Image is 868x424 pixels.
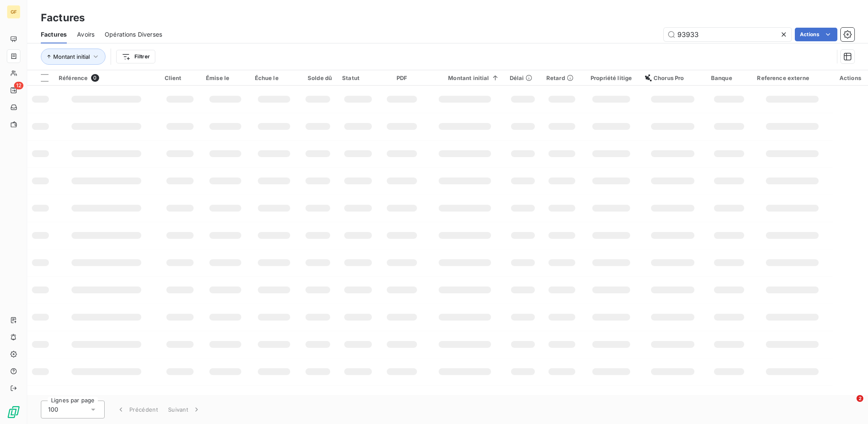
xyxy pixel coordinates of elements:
[342,74,374,81] div: Statut
[111,401,163,418] button: Précédent
[430,74,500,81] div: Montant initial
[588,74,635,81] div: Propriété litige
[795,28,837,41] button: Actions
[7,5,20,19] div: GF
[59,74,88,81] span: Référence
[91,74,99,82] span: 0
[163,401,206,418] button: Suivant
[206,74,244,81] div: Émise le
[41,10,85,26] h3: Factures
[838,74,863,81] div: Actions
[116,50,155,63] button: Filtrer
[645,74,701,81] div: Chorus Pro
[304,74,332,81] div: Solde dû
[48,405,58,414] span: 100
[546,74,578,81] div: Retard
[14,82,23,89] span: 12
[711,74,747,81] div: Banque
[41,49,106,65] button: Montant initial
[757,74,827,81] div: Reference externe
[664,28,791,41] input: Rechercher
[839,395,859,415] iframe: Intercom live chat
[384,74,420,81] div: PDF
[7,405,20,419] img: Logo LeanPay
[41,30,67,39] span: Factures
[857,395,863,402] span: 2
[510,74,536,81] div: Délai
[255,74,294,81] div: Échue le
[77,30,94,39] span: Avoirs
[165,74,196,81] div: Client
[105,30,162,39] span: Opérations Diverses
[53,53,90,60] span: Montant initial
